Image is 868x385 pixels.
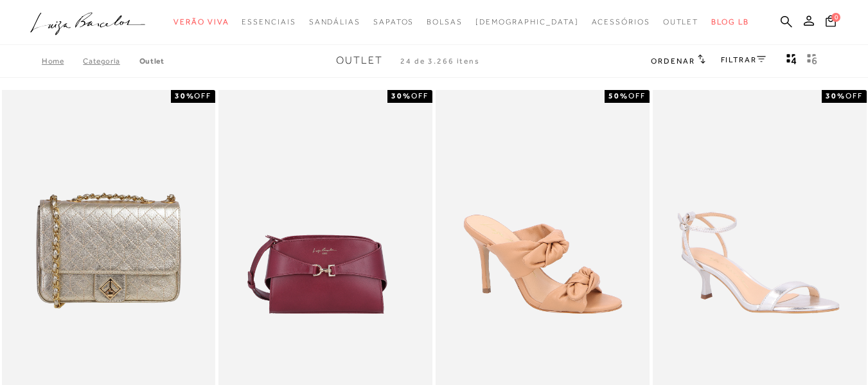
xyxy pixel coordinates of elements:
[42,57,83,66] a: Home
[783,53,801,69] button: Mostrar 4 produtos por linha
[173,17,229,26] span: Verão Viva
[173,10,229,34] a: noSubCategoriesText
[628,91,646,100] span: OFF
[475,10,579,34] a: noSubCategoriesText
[175,91,195,100] strong: 30%
[831,13,840,22] span: 0
[373,10,414,34] a: noSubCategoriesText
[475,17,579,26] span: [DEMOGRAPHIC_DATA]
[194,91,211,100] span: OFF
[826,91,846,100] strong: 30%
[139,57,164,66] a: Outlet
[309,17,360,26] span: Sandálias
[592,10,650,34] a: noSubCategoriesText
[309,10,360,34] a: noSubCategoriesText
[663,10,699,34] a: noSubCategoriesText
[711,10,748,34] a: BLOG LB
[592,17,650,26] span: Acessórios
[651,57,695,66] span: Ordenar
[721,55,766,64] a: FILTRAR
[242,10,296,34] a: noSubCategoriesText
[608,91,628,100] strong: 50%
[373,17,414,26] span: Sapatos
[803,53,821,69] button: gridText6Desc
[846,91,863,100] span: OFF
[822,14,840,31] button: 0
[83,57,139,66] a: Categoria
[711,17,748,26] span: BLOG LB
[336,55,383,66] span: Outlet
[242,17,296,26] span: Essenciais
[663,17,699,26] span: Outlet
[411,91,429,100] span: OFF
[400,57,480,66] span: 24 de 3.266 itens
[427,10,463,34] a: noSubCategoriesText
[427,17,463,26] span: Bolsas
[391,91,411,100] strong: 30%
